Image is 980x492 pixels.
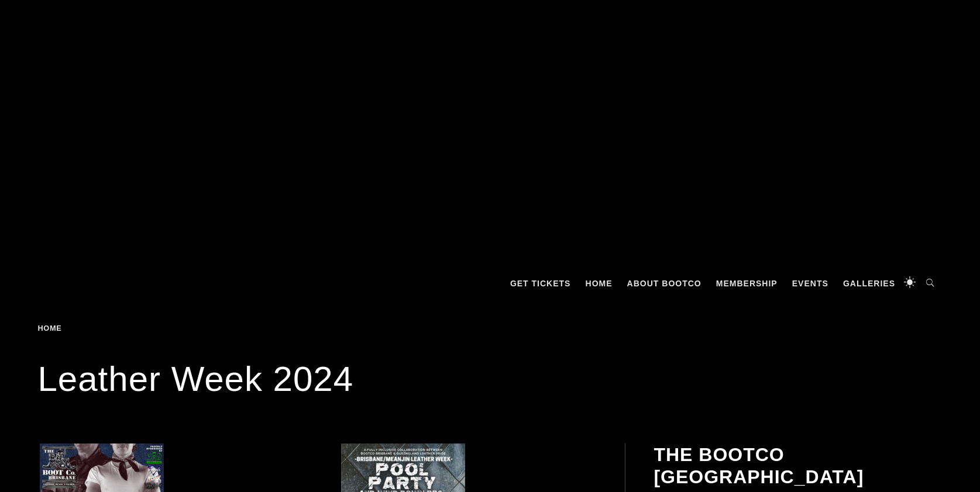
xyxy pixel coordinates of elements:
h1: Leather Week 2024 [38,356,943,403]
a: Galleries [837,266,901,301]
a: About BootCo [621,266,707,301]
a: GET TICKETS [504,266,577,301]
a: Events [786,266,834,301]
a: Home [38,324,66,332]
h2: The BootCo [GEOGRAPHIC_DATA] [654,444,940,488]
div: Breadcrumbs [38,324,167,332]
a: Home [580,266,618,301]
a: Membership [710,266,783,301]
